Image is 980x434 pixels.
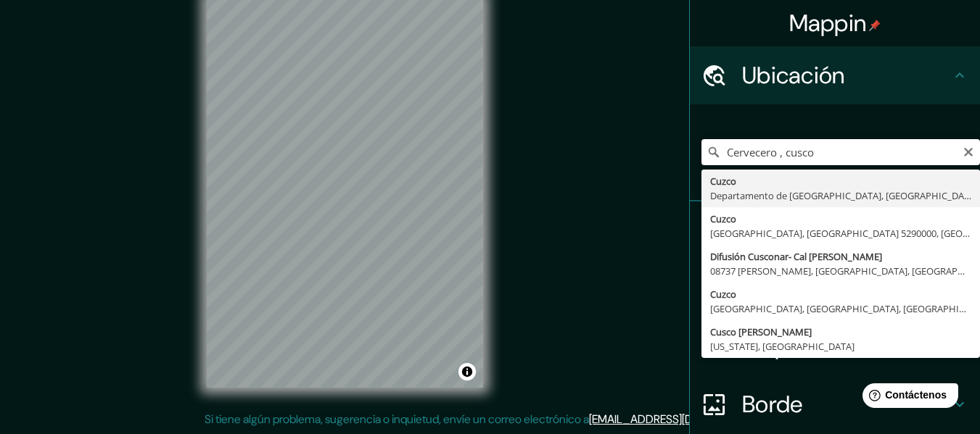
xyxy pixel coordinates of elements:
[690,201,980,259] div: Patas
[690,46,980,104] div: Ubicación
[710,189,978,202] font: Departamento de [GEOGRAPHIC_DATA], [GEOGRAPHIC_DATA]
[690,259,980,317] div: Estilo
[710,212,736,225] font: Cuzco
[963,144,974,158] button: Claro
[701,139,980,165] input: Elige tu ciudad o zona
[742,60,845,91] font: Ubicación
[710,250,882,263] font: Difusión Cusconar- Cal [PERSON_NAME]
[710,340,855,353] font: [US_STATE], [GEOGRAPHIC_DATA]
[710,288,736,301] font: Cuzco
[205,412,589,427] font: Si tiene algún problema, sugerencia o inquietud, envíe un correo electrónico a
[789,8,867,38] font: Mappin
[690,375,980,433] div: Borde
[458,363,476,380] button: Activar o desactivar atribución
[710,175,736,188] font: Cuzco
[742,389,803,420] font: Borde
[690,317,980,375] div: Disposición
[851,377,964,418] iframe: Lanzador de widgets de ayuda
[710,325,812,338] font: Cusco [PERSON_NAME]
[589,412,768,427] a: [EMAIL_ADDRESS][DOMAIN_NAME]
[869,20,881,31] img: pin-icon.png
